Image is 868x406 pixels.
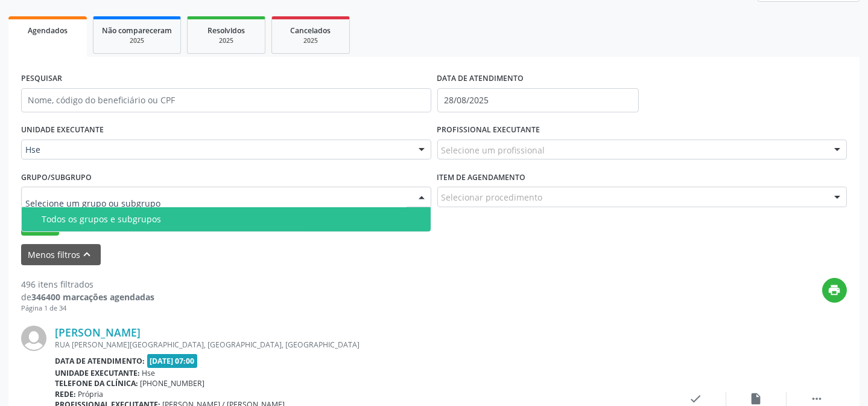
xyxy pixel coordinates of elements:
b: Data de atendimento: [55,356,145,366]
label: DATA DE ATENDIMENTO [437,69,524,88]
span: Resolvidos [207,25,245,36]
label: PROFISSIONAL EXECUTANTE [437,121,540,140]
button: print [822,278,847,303]
a: [PERSON_NAME] [55,326,141,339]
img: img [21,326,46,351]
span: Não compareceram [102,25,172,36]
input: Selecione um grupo ou subgrupo [25,191,407,215]
b: Rede: [55,389,76,399]
div: de [21,291,154,303]
span: Agendados [28,25,68,36]
div: RUA [PERSON_NAME][GEOGRAPHIC_DATA], [GEOGRAPHIC_DATA], [GEOGRAPHIC_DATA] [55,340,666,350]
span: [DATE] 07:00 [147,354,198,368]
i: print [828,283,841,297]
span: Hse [25,144,407,156]
b: Telefone da clínica: [55,378,138,388]
input: Nome, código do beneficiário ou CPF [21,88,431,112]
div: 2025 [280,36,341,45]
span: Selecionar procedimento [442,191,543,204]
i: check [689,392,703,405]
label: UNIDADE EXECUTANTE [21,121,104,140]
div: Página 1 de 34 [21,303,154,314]
div: 2025 [102,36,172,45]
strong: 346400 marcações agendadas [31,291,154,303]
label: Item de agendamento [437,168,526,187]
div: 496 itens filtrados [21,278,154,291]
div: 2025 [196,36,256,45]
span: Selecione um profissional [442,144,545,156]
b: Unidade executante: [55,368,140,378]
label: Grupo/Subgrupo [21,168,92,187]
label: PESQUISAR [21,69,62,88]
i: keyboard_arrow_up [81,248,94,261]
span: [PHONE_NUMBER] [141,378,205,388]
i:  [810,392,823,405]
div: Todos os grupos e subgrupos [42,214,423,224]
span: Cancelados [291,25,331,36]
i: insert_drive_file [750,392,763,405]
button: Menos filtroskeyboard_arrow_up [21,244,101,265]
span: Hse [142,368,156,378]
input: Selecione um intervalo [437,88,639,112]
span: Própria [78,389,104,399]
